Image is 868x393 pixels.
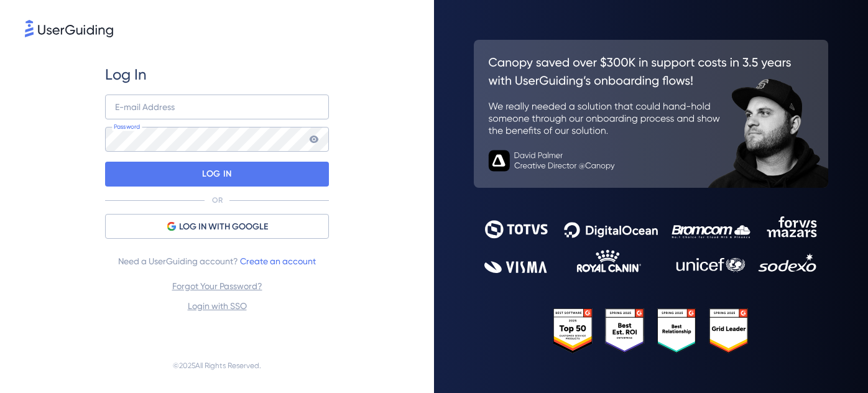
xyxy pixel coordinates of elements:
[553,308,749,353] img: 25303e33045975176eb484905ab012ff.svg
[173,358,261,373] span: © 2025 All Rights Reserved.
[179,220,268,234] span: LOG IN WITH GOOGLE
[474,40,828,188] img: 26c0aa7c25a843aed4baddd2b5e0fa68.svg
[202,164,231,184] p: LOG IN
[105,95,329,119] input: example@company.com
[118,254,316,269] span: Need a UserGuiding account?
[212,195,223,205] p: OR
[188,301,247,311] a: Login with SSO
[172,281,262,291] a: Forgot Your Password?
[105,65,147,85] span: Log In
[240,256,316,266] a: Create an account
[25,20,113,37] img: 8faab4ba6bc7696a72372aa768b0286c.svg
[484,216,818,273] img: 9302ce2ac39453076f5bc0f2f2ca889b.svg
